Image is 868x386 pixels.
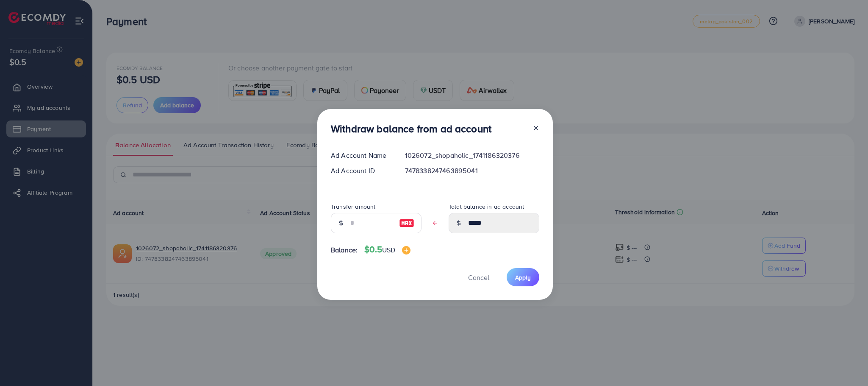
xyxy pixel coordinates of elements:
span: Cancel [468,273,489,282]
img: image [399,218,414,228]
div: Ad Account Name [324,151,398,160]
div: 7478338247463895041 [398,166,546,176]
div: 1026072_shopaholic_1741186320376 [398,151,546,160]
label: Transfer amount [331,202,375,211]
h3: Withdraw balance from ad account [331,123,491,135]
h4: $0.5 [364,244,410,255]
span: USD [382,245,395,255]
img: image [402,246,410,255]
iframe: Chat [832,348,862,380]
div: Ad Account ID [324,166,398,176]
button: Cancel [458,268,500,286]
span: Apply [515,273,531,282]
button: Apply [507,268,539,286]
span: Balance: [331,245,358,255]
label: Total balance in ad account [449,202,524,211]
